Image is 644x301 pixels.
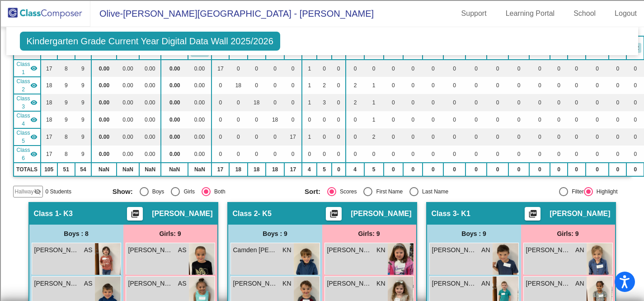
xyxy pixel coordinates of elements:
[4,52,640,61] div: Rename
[550,111,567,128] td: 0
[248,163,266,176] td: 18
[30,99,38,106] mat-icon: visibility
[346,77,364,94] td: 2
[465,94,487,111] td: 0
[284,94,301,111] td: 0
[117,146,139,163] td: 0.00
[4,282,640,290] div: JOURNAL
[305,188,320,196] span: Sort:
[161,146,188,163] td: 0.00
[4,200,640,208] div: SAVE AND GO HOME
[432,209,457,218] span: Class 3
[465,111,487,128] td: 0
[152,209,212,218] span: [PERSON_NAME]
[487,111,508,128] td: 0
[139,163,161,176] td: NaN
[550,60,567,77] td: 0
[423,128,443,146] td: 0
[332,94,346,111] td: 0
[57,77,75,94] td: 9
[332,163,346,176] td: 0
[212,128,230,146] td: 0
[284,146,301,163] td: 0
[46,188,71,196] span: 0 Students
[229,94,247,111] td: 0
[188,94,211,111] td: 0.00
[332,60,346,77] td: 0
[364,77,384,94] td: 1
[229,111,247,128] td: 0
[626,128,644,146] td: 0
[17,112,30,128] span: Class 4
[91,60,117,77] td: 0.00
[149,188,165,196] div: Boys
[4,216,640,225] div: Move to ...
[212,60,230,77] td: 17
[14,128,41,146] td: Lindsay Barbanente - K4
[188,146,211,163] td: 0.00
[529,111,550,128] td: 0
[57,128,75,146] td: 8
[117,94,139,111] td: 0.00
[4,93,640,101] div: Print
[423,77,443,94] td: 0
[346,94,364,111] td: 2
[487,163,508,176] td: 0
[317,111,332,128] td: 0
[403,146,423,163] td: 0
[384,146,404,163] td: 0
[17,129,30,145] span: Class 5
[41,146,57,163] td: 17
[317,94,332,111] td: 3
[91,94,117,111] td: 0.00
[4,265,640,273] div: BOOK
[4,20,640,28] div: Move To ...
[586,128,609,146] td: 0
[465,163,487,176] td: 0
[248,77,266,94] td: 0
[317,128,332,146] td: 0
[384,111,404,128] td: 0
[4,77,640,85] div: Rename Outline
[30,133,38,141] mat-icon: visibility
[403,77,423,94] td: 0
[41,94,57,111] td: 18
[91,77,117,94] td: 0.00
[57,60,75,77] td: 8
[529,94,550,111] td: 0
[248,111,266,128] td: 0
[117,77,139,94] td: 0.00
[529,60,550,77] td: 0
[332,111,346,128] td: 0
[4,192,640,200] div: This outline has no content. Would you like to delete it?
[248,128,266,146] td: 0
[317,146,332,163] td: 0
[346,146,364,163] td: 0
[180,188,195,196] div: Girls
[75,111,92,128] td: 9
[75,146,92,163] td: 9
[443,111,465,128] td: 0
[529,163,550,176] td: 0
[4,4,640,12] div: Sort A > Z
[586,77,609,94] td: 0
[139,128,161,146] td: 0.00
[117,111,139,128] td: 0.00
[364,163,384,176] td: 5
[188,163,211,176] td: NaN
[609,94,626,111] td: 0
[302,146,317,163] td: 0
[568,111,586,128] td: 0
[17,60,30,76] span: Class 1
[30,150,38,158] mat-icon: visibility
[20,32,280,51] span: Kindergarten Grade Current Year Digital Data Wall 2025/2026
[258,209,272,218] span: - K5
[41,128,57,146] td: 17
[568,94,586,111] td: 0
[302,77,317,94] td: 1
[229,128,247,146] td: 0
[626,111,644,128] td: 0
[487,77,508,94] td: 0
[75,60,92,77] td: 9
[609,146,626,163] td: 0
